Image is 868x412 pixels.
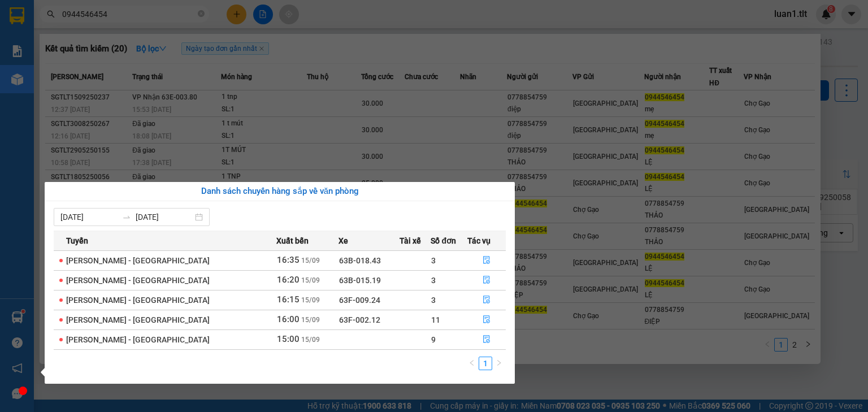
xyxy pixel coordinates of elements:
span: file-done [483,296,491,305]
button: file-done [468,331,505,349]
div: Danh sách chuyến hàng sắp về văn phòng [54,185,506,198]
button: left [465,357,479,370]
span: Xuất bến [276,235,309,247]
button: file-done [468,311,505,329]
span: Xe [338,235,348,247]
span: file-done [483,315,491,324]
span: 3 [431,256,436,265]
button: file-done [468,271,505,289]
span: 15:00 [277,334,300,344]
span: 63F-009.24 [339,296,380,305]
li: 1 [479,357,492,370]
button: file-done [468,291,505,309]
span: swap-right [122,212,131,222]
span: 16:20 [277,275,300,285]
li: Previous Page [465,357,479,370]
span: 9 [431,335,436,344]
span: 3 [431,276,436,285]
span: Tài xế [400,235,421,247]
span: left [468,359,475,366]
span: file-done [483,256,491,265]
span: file-done [483,276,491,285]
span: Tuyến [66,235,88,247]
span: right [496,359,502,366]
span: 15/09 [301,296,320,304]
span: 16:00 [277,314,300,324]
span: 63B-015.19 [339,276,381,285]
button: right [492,357,506,370]
span: 3 [431,296,436,305]
span: [PERSON_NAME] - [GEOGRAPHIC_DATA] [66,315,210,324]
a: 1 [479,357,492,370]
span: 15/09 [301,336,320,344]
span: file-done [483,335,491,344]
span: 15/09 [301,316,320,324]
button: file-done [468,251,505,270]
span: 16:15 [277,294,300,305]
span: Số đơn [431,235,456,247]
span: 16:35 [277,255,300,265]
span: [PERSON_NAME] - [GEOGRAPHIC_DATA] [66,296,210,305]
span: [PERSON_NAME] - [GEOGRAPHIC_DATA] [66,276,210,285]
input: Đến ngày [136,211,193,223]
span: 15/09 [301,257,320,264]
span: [PERSON_NAME] - [GEOGRAPHIC_DATA] [66,335,210,344]
span: 11 [431,315,440,324]
span: Tác vụ [467,235,491,247]
span: 63F-002.12 [339,315,380,324]
span: 63B-018.43 [339,256,381,265]
li: Next Page [492,357,506,370]
span: 15/09 [301,276,320,284]
span: [PERSON_NAME] - [GEOGRAPHIC_DATA] [66,256,210,265]
span: to [122,212,131,222]
input: Từ ngày [60,211,118,223]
